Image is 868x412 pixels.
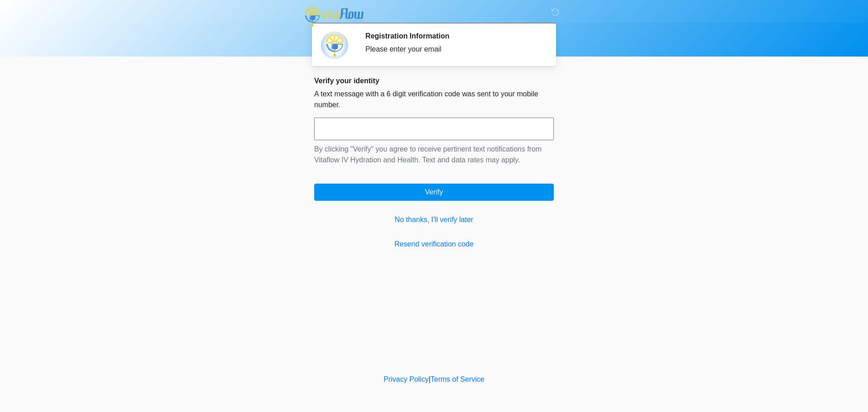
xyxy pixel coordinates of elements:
p: A text message with a 6 digit verification code was sent to your mobile number. [314,89,554,110]
button: Verify [314,184,554,201]
img: Agent Avatar [321,32,348,59]
p: By clicking "Verify" you agree to receive pertinent text notifications from Vitaflow IV Hydration... [314,144,554,166]
a: Privacy Policy [384,375,429,383]
h2: Verify your identity [314,76,554,85]
a: No thanks, I'll verify later [314,214,554,225]
a: Resend verification code [314,239,554,250]
h2: Registration Information [365,32,540,40]
img: Vitaflow IV Hydration and Health Logo [305,7,363,27]
a: | [429,375,430,383]
div: Please enter your email [365,44,540,55]
a: Terms of Service [430,375,484,383]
